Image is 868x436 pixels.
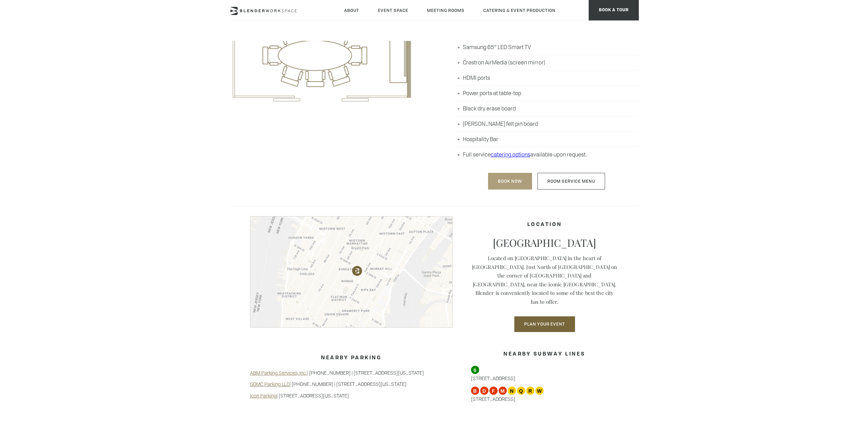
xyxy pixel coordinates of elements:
p: | [STREET_ADDRESS][US_STATE] [250,392,453,399]
iframe: Chat Widget [745,349,868,436]
li: Hospitality Bar [455,132,639,147]
span: F [489,387,498,395]
img: MR_C.png [230,9,414,105]
p: | [PHONE_NUMBER] | [STREET_ADDRESS][US_STATE] [250,381,453,388]
span: 6 [471,366,479,374]
li: Crestron AirMedia (screen mirror) [455,55,639,71]
li: Samsung 65″ LED Smart TV [455,40,639,55]
h4: Location [471,219,618,231]
a: GGMC Parking LLC [250,381,290,387]
li: Full service available upon request. [455,147,639,162]
li: Black dry erase board [455,101,639,117]
p: Located on [GEOGRAPHIC_DATA] in the heart of [GEOGRAPHIC_DATA]. Just North of [GEOGRAPHIC_DATA] o... [471,254,618,306]
span: N [508,387,516,395]
a: Icon Parking [250,392,277,399]
p: [STREET_ADDRESS] [471,366,618,382]
span: B [471,387,479,395]
h3: Nearby Parking [250,352,453,365]
p: [GEOGRAPHIC_DATA] [471,237,618,249]
li: HDMI ports [455,71,639,86]
a: catering options [491,151,530,158]
a: ABM Parking Services, Inc. [250,370,307,376]
a: Book Now [488,173,532,190]
p: [STREET_ADDRESS] [471,387,618,403]
a: Room Service Menu [538,173,605,190]
li: Power ports at table-top [455,86,639,101]
span: W [535,387,544,395]
span: R [526,387,534,395]
button: Plan Your Event [514,316,575,332]
img: blender-map.jpg [250,216,453,328]
p: | [PHONE_NUMBER] | [STREET_ADDRESS][US_STATE] [250,370,453,376]
span: Q [517,387,525,395]
li: [PERSON_NAME] felt pin board [455,117,639,132]
span: D [480,387,488,395]
h3: Nearby Subway Lines [471,348,618,361]
span: M [499,387,507,395]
